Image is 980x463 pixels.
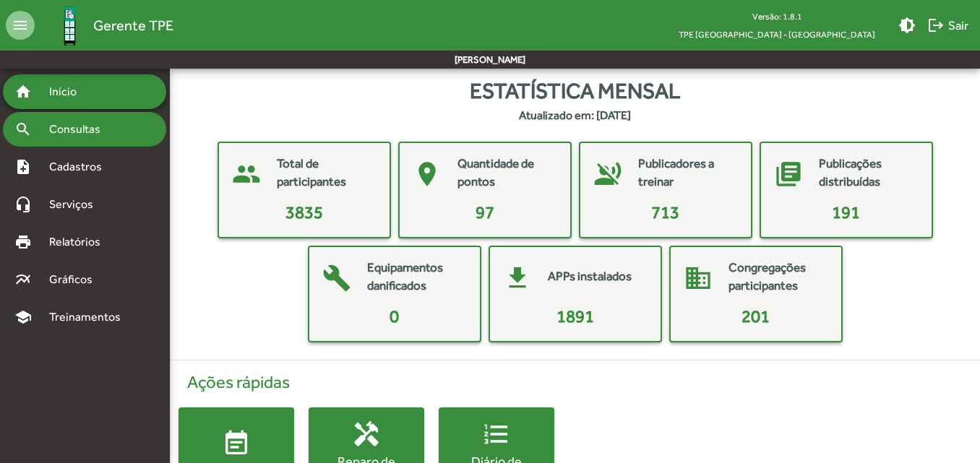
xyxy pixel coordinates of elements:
[470,74,680,107] span: Estatística mensal
[898,17,916,34] mat-icon: brightness_medium
[93,14,173,37] span: Gerente TPE
[40,121,119,138] span: Consultas
[548,267,632,286] mat-card-title: APPs instalados
[14,308,32,326] mat-icon: school
[496,256,539,300] mat-icon: get_app
[482,420,511,449] mat-icon: format_list_numbered
[767,152,810,196] mat-icon: library_books
[476,202,494,222] span: 97
[921,12,974,38] button: Sair
[638,155,736,191] mat-card-title: Publicadores a treinar
[586,152,629,196] mat-icon: voice_over_off
[390,306,399,326] span: 0
[14,121,32,138] mat-icon: search
[222,429,251,458] mat-icon: event_note
[728,259,827,295] mat-card-title: Congregações participantes
[14,83,32,100] mat-icon: home
[285,202,323,222] span: 3835
[556,306,594,326] span: 1891
[832,202,860,222] span: 191
[179,372,971,393] h4: Ações rápidas
[14,233,32,251] mat-icon: print
[667,7,887,25] div: Versão: 1.8.1
[46,2,93,49] img: Logo
[40,158,121,176] span: Cadastros
[40,83,98,100] span: Início
[277,155,375,191] mat-card-title: Total de participantes
[742,306,770,326] span: 201
[40,233,119,251] span: Relatórios
[927,12,968,38] span: Sair
[40,308,138,326] span: Treinamentos
[367,259,465,295] mat-card-title: Equipamentos danificados
[40,271,112,288] span: Gráficos
[6,11,35,40] mat-icon: menu
[676,256,720,300] mat-icon: domain
[519,107,631,124] strong: Atualizado em: [DATE]
[667,25,887,43] span: TPE [GEOGRAPHIC_DATA] - [GEOGRAPHIC_DATA]
[405,152,449,196] mat-icon: place
[819,155,917,191] mat-card-title: Publicações distribuídas
[927,17,945,34] mat-icon: logout
[14,158,32,176] mat-icon: note_add
[315,256,358,300] mat-icon: build
[14,196,32,213] mat-icon: headset_mic
[352,420,381,449] mat-icon: handyman
[457,155,556,191] mat-card-title: Quantidade de pontos
[14,271,32,288] mat-icon: multiline_chart
[651,202,679,222] span: 713
[35,2,173,49] a: Gerente TPE
[40,196,113,213] span: Serviços
[225,152,268,196] mat-icon: people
